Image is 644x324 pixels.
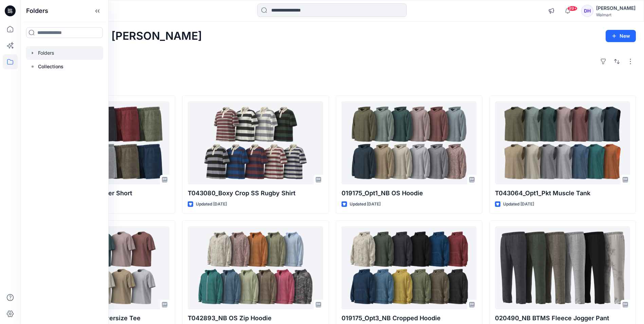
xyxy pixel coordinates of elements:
[596,4,636,12] div: [PERSON_NAME]
[29,30,202,42] h2: Welcome back, [PERSON_NAME]
[495,101,630,184] a: T043064_Opt1_Pkt Muscle Tank
[29,80,636,89] h4: Styles
[188,313,323,323] p: T042893_NB OS Zip Hoodie
[342,188,477,198] p: 019175_Opt1_NB OS Hoodie
[196,201,227,208] p: Updated [DATE]
[495,188,630,198] p: T043064_Opt1_Pkt Muscle Tank
[188,226,323,309] a: T042893_NB OS Zip Hoodie
[38,62,63,71] p: Collections
[606,30,636,42] button: New
[342,226,477,309] a: 019175_Opt3_NB Cropped Hoodie
[495,313,630,323] p: 020490_NB BTMS Fleece Jogger Pant
[188,101,323,184] a: T043080_Boxy Crop SS Rugby Shirt
[342,313,477,323] p: 019175_Opt3_NB Cropped Hoodie
[342,101,477,184] a: 019175_Opt1_NB OS Hoodie
[188,188,323,198] p: T043080_Boxy Crop SS Rugby Shirt
[567,6,577,11] span: 99+
[495,226,630,309] a: 020490_NB BTMS Fleece Jogger Pant
[350,201,381,208] p: Updated [DATE]
[503,201,534,208] p: Updated [DATE]
[596,12,636,17] div: Walmart
[581,5,593,17] div: DH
